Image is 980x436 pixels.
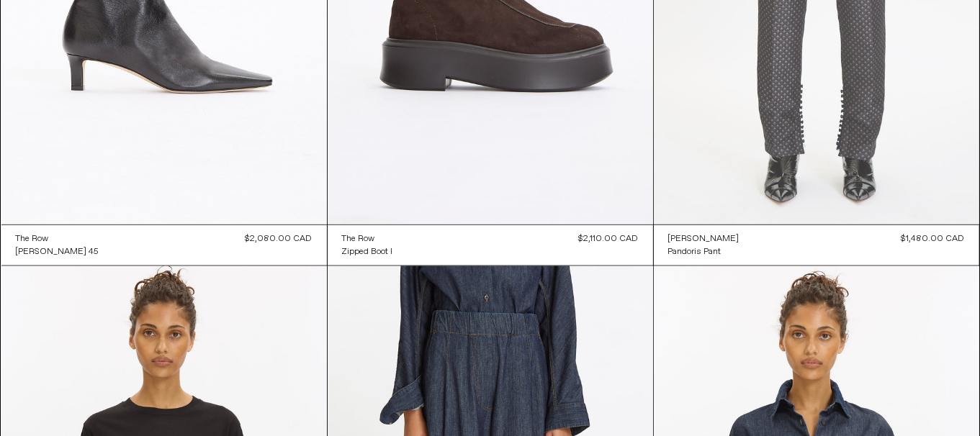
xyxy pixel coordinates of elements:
div: $1,480.00 CAD [902,232,965,245]
a: Pandoris Pant [668,245,740,258]
a: [PERSON_NAME] [668,232,740,245]
a: [PERSON_NAME] 45 [16,245,99,258]
a: Zipped Boot I [342,245,393,258]
div: [PERSON_NAME] 45 [16,246,99,258]
div: The Row [16,233,49,245]
div: Zipped Boot I [342,246,393,258]
a: The Row [16,232,99,245]
div: $2,080.00 CAD [246,232,313,245]
a: The Row [342,232,393,245]
div: Pandoris Pant [668,246,721,258]
div: The Row [342,233,375,245]
div: $2,110.00 CAD [579,232,639,245]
